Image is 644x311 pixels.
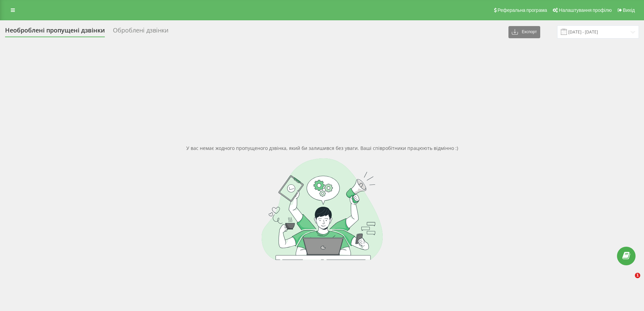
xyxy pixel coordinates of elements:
font: Реферальна програма [498,7,547,13]
iframe: Живий чат у інтеркомі [621,273,637,289]
font: Налаштування профілю [559,7,612,13]
font: 1 [636,273,639,277]
font: У вас немає жодного пропущеного дзвінка, який би залишився без уваги. Ваші співробітники працюють... [186,145,458,151]
font: Вихід [623,7,635,13]
font: Оброблені дзвінки [113,26,168,34]
font: Експорт [522,29,537,34]
button: Експорт [508,26,540,38]
font: Необроблені пропущені дзвінки [5,26,105,34]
